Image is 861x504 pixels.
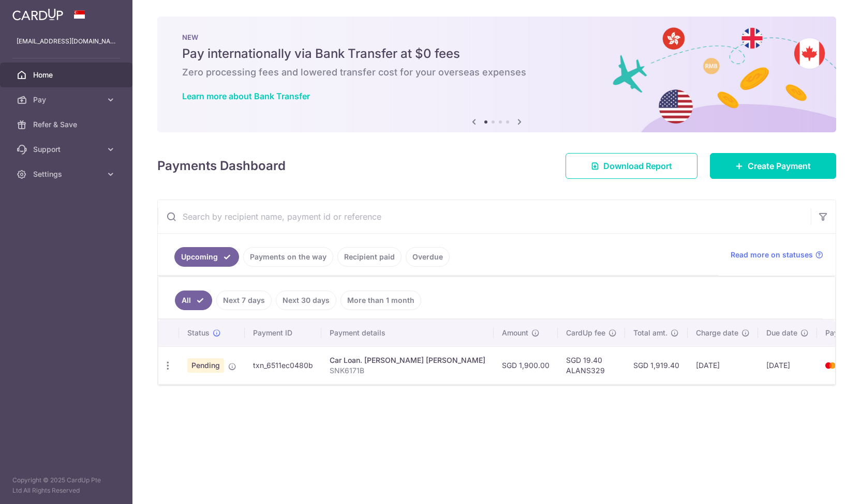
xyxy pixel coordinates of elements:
td: SGD 19.40 ALANS329 [558,346,625,384]
span: Total amt. [633,328,667,338]
td: [DATE] [758,346,817,384]
span: Support [33,144,101,155]
span: Home [33,70,101,80]
span: Settings [33,169,101,179]
a: Download Report [566,153,697,179]
h6: Zero processing fees and lowered transfer cost for your overseas expenses [182,66,811,79]
h5: Pay internationally via Bank Transfer at $0 fees [182,45,811,62]
span: Download Report [603,160,672,172]
span: Pay [33,95,101,105]
img: Bank transfer banner [157,17,836,132]
span: Due date [766,328,797,338]
span: CardUp fee [566,328,605,338]
td: [DATE] [688,346,758,384]
th: Payment details [321,319,494,346]
span: Charge date [696,328,738,338]
a: Upcoming [174,247,239,267]
a: Recipient paid [337,247,402,267]
a: Read more on statuses [731,250,823,260]
a: Overdue [406,247,450,267]
span: Pending [187,358,224,373]
td: SGD 1,919.40 [625,346,688,384]
a: All [175,291,212,310]
span: Status [187,328,210,338]
img: CardUp [12,8,63,21]
td: txn_6511ec0480b [245,346,321,384]
a: Payments on the way [243,247,333,267]
td: SGD 1,900.00 [494,346,558,384]
a: Create Payment [710,153,836,179]
th: Payment ID [245,319,321,346]
p: [EMAIL_ADDRESS][DOMAIN_NAME] [17,36,116,47]
div: Car Loan. [PERSON_NAME] [PERSON_NAME] [330,355,485,365]
span: Refer & Save [33,119,101,130]
a: Learn more about Bank Transfer [182,91,310,101]
a: Next 30 days [276,291,336,310]
span: Create Payment [748,160,811,172]
p: NEW [182,33,811,41]
span: Read more on statuses [731,250,813,260]
img: Bank Card [820,359,841,372]
a: More than 1 month [340,291,421,310]
span: Amount [502,328,528,338]
input: Search by recipient name, payment id or reference [158,200,811,233]
h4: Payments Dashboard [157,157,286,175]
a: Next 7 days [216,291,272,310]
p: SNK6171B [330,365,485,376]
